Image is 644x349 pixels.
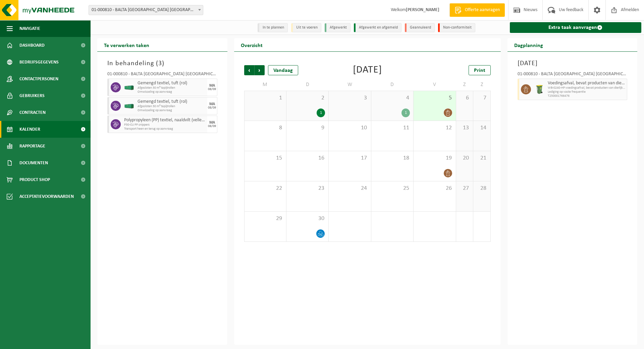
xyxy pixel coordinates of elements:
[548,90,626,94] span: Lediging op vaste frequentie
[405,23,435,32] li: Geannuleerd
[138,90,206,94] span: Omwisseling op aanvraag
[290,185,325,192] span: 23
[469,65,491,75] a: Print
[97,38,156,51] h2: Te verwerken taken
[375,94,410,102] span: 4
[317,108,325,117] div: 1
[19,20,40,37] span: Navigatie
[209,84,215,88] div: MA
[332,124,367,132] span: 10
[138,99,206,104] span: Gemengd textiel, tuft (rol)
[209,102,215,106] div: MA
[19,71,58,87] span: Contactpersonen
[375,124,410,132] span: 11
[354,23,401,32] li: Afgewerkt en afgemeld
[473,79,490,91] td: Z
[244,79,286,91] td: M
[268,65,298,75] div: Vandaag
[332,155,367,162] span: 17
[124,123,206,127] span: P30-CU PP snippers
[332,94,367,102] span: 3
[325,23,351,32] li: Afgewerkt
[510,22,642,33] a: Extra taak aanvragen
[19,138,45,155] span: Rapportage
[534,84,544,94] img: WB-0240-HPE-GN-50
[456,79,473,91] td: Z
[417,124,452,132] span: 12
[208,125,216,128] div: 08/09
[107,58,217,69] h3: In behandeling ( )
[438,23,475,32] li: Non-conformiteit
[477,94,487,102] span: 7
[548,86,626,90] span: WB-0240-HP voedingsafval, bevat producten van dierlijke oors
[449,3,505,17] a: Offerte aanvragen
[19,87,45,104] span: Gebruikers
[290,94,325,102] span: 2
[248,124,283,132] span: 8
[248,185,283,192] span: 22
[138,104,206,108] span: Afgesloten 30 m³ tapijtrollen
[234,38,269,51] h2: Overzicht
[124,127,206,131] span: Transport heen en terug op aanvraag
[19,104,46,121] span: Contracten
[158,60,162,67] span: 3
[477,185,487,192] span: 28
[138,81,206,86] span: Gemengd textiel, tuft (rol)
[417,94,452,102] span: 5
[19,155,48,171] span: Documenten
[353,65,382,75] div: [DATE]
[291,23,321,32] li: Uit te voeren
[124,118,206,123] span: Polypropyleen (PP) textiel, naaldvilt (vellen / linten)
[463,7,501,13] span: Offerte aanvragen
[19,37,45,54] span: Dashboard
[89,5,203,15] span: 01-000810 - BALTA OUDENAARDE NV - OUDENAARDE
[138,108,206,113] span: Omwisseling op aanvraag
[371,79,414,91] td: D
[19,188,74,205] span: Acceptatievoorwaarden
[507,38,550,51] h2: Dagplanning
[124,103,134,108] img: HK-XA-30-GN-00
[548,94,626,98] span: T250001766476
[248,215,283,222] span: 29
[375,155,410,162] span: 18
[460,94,470,102] span: 6
[138,86,206,90] span: Afgesloten 30 m³ tapijtrollen
[208,88,216,91] div: 08/09
[19,171,50,188] span: Product Shop
[518,58,628,69] h3: [DATE]
[248,94,283,102] span: 1
[548,81,626,86] span: Voedingsafval, bevat producten van dierlijke oorsprong, onverpakt, categorie 3
[329,79,371,91] td: W
[208,106,216,110] div: 08/09
[401,108,410,117] div: 1
[460,124,470,132] span: 13
[248,155,283,162] span: 15
[255,65,265,75] span: Volgende
[290,215,325,222] span: 30
[290,124,325,132] span: 9
[417,155,452,162] span: 19
[89,5,203,15] span: 01-000810 - BALTA OUDENAARDE NV - OUDENAARDE
[290,155,325,162] span: 16
[244,65,254,75] span: Vorige
[209,121,215,125] div: MA
[19,121,40,138] span: Kalender
[417,185,452,192] span: 26
[124,85,134,90] img: HK-XA-30-GN-00
[414,79,456,91] td: V
[375,185,410,192] span: 25
[19,54,59,71] span: Bedrijfsgegevens
[332,185,367,192] span: 24
[460,185,470,192] span: 27
[477,155,487,162] span: 21
[258,23,288,32] li: In te plannen
[518,72,628,79] div: 01-000810 - BALTA [GEOGRAPHIC_DATA] [GEOGRAPHIC_DATA] - [GEOGRAPHIC_DATA]
[286,79,329,91] td: D
[460,155,470,162] span: 20
[474,68,485,73] span: Print
[107,72,217,79] div: 01-000810 - BALTA [GEOGRAPHIC_DATA] [GEOGRAPHIC_DATA] - [GEOGRAPHIC_DATA]
[477,124,487,132] span: 14
[406,7,439,12] strong: [PERSON_NAME]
